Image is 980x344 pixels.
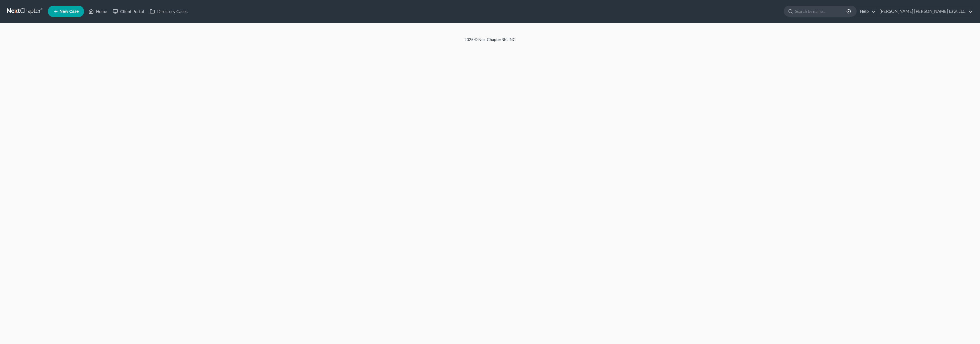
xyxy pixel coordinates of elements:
[60,9,79,14] span: New Case
[110,6,147,17] a: Client Portal
[857,6,876,17] a: Help
[86,6,110,17] a: Home
[795,6,847,17] input: Search by name...
[147,6,191,17] a: Directory Cases
[328,37,652,47] div: 2025 © NextChapterBK, INC
[877,6,973,17] a: [PERSON_NAME] [PERSON_NAME] Law, LLC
